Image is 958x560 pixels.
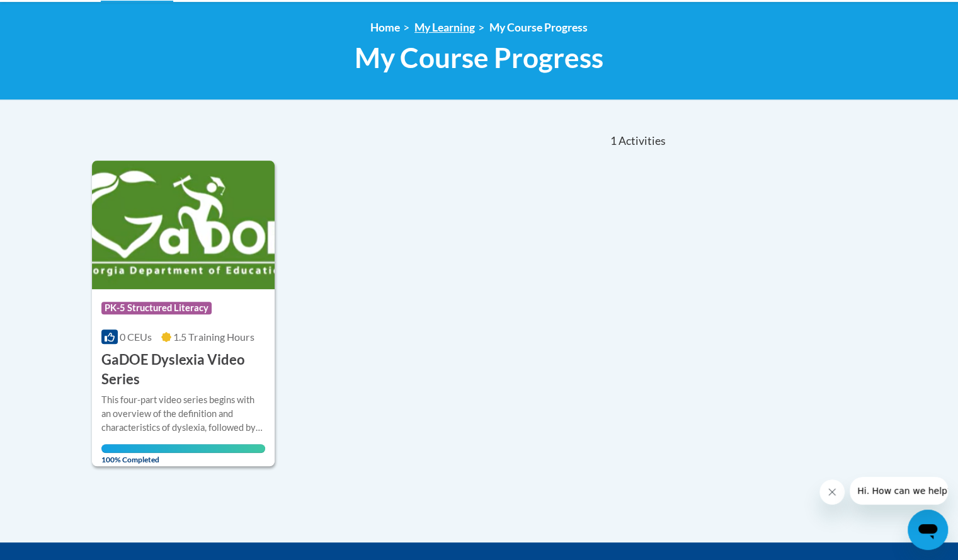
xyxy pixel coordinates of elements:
span: 100% Completed [101,444,266,464]
h3: GaDOE Dyslexia Video Series [101,350,266,389]
a: My Course Progress [489,21,588,34]
span: Hi. How can we help? [8,9,102,19]
div: This four-part video series begins with an overview of the definition and characteristics of dysl... [101,393,266,435]
iframe: Message from company [850,477,948,505]
a: Course LogoPK-5 Structured Literacy0 CEUs1.5 Training Hours GaDOE Dyslexia Video SeriesThis four-... [92,161,275,466]
span: My Course Progress [355,41,603,74]
span: Activities [619,134,666,148]
a: Home [370,21,400,34]
iframe: Button to launch messaging window [908,510,948,550]
span: 0 CEUs [120,331,152,343]
a: My Learning [414,21,475,34]
span: PK-5 Structured Literacy [101,302,212,314]
img: Course Logo [92,161,275,289]
iframe: Close message [819,479,845,505]
span: 1.5 Training Hours [173,331,254,343]
span: 1 [610,134,616,148]
div: Your progress [101,444,266,453]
